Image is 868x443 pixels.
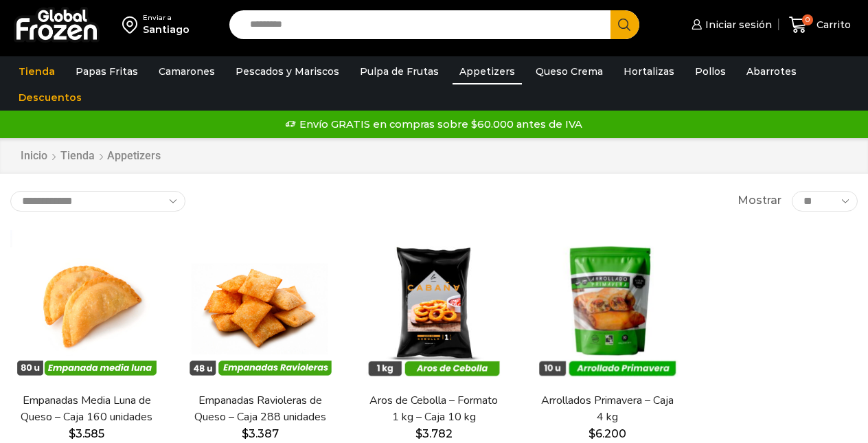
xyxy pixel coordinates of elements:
[18,393,156,424] a: Empanadas Media Luna de Queso – Caja 160 unidades
[10,191,185,212] select: Pedido de la tienda
[107,149,161,162] h1: Appetizers
[229,58,346,84] a: Pescados y Mariscos
[242,427,249,440] span: $
[143,13,190,23] div: Enviar a
[242,427,279,440] bdi: 3.387
[12,58,62,84] a: Tienda
[702,18,772,32] span: Iniciar sesión
[365,393,503,424] a: Aros de Cebolla – Formato 1 kg – Caja 10 kg
[738,193,781,209] span: Mostrar
[192,393,330,424] a: Empanadas Ravioleras de Queso – Caja 288 unidades
[152,58,222,84] a: Camarones
[589,427,626,440] bdi: 6.200
[12,84,89,111] a: Descuentos
[122,13,143,36] img: address-field-icon.svg
[60,148,95,164] a: Tienda
[589,427,595,440] span: $
[69,427,76,440] span: $
[813,18,851,32] span: Carrito
[353,58,446,84] a: Pulpa de Frutas
[617,58,681,84] a: Hortalizas
[802,14,813,25] span: 0
[20,148,161,164] nav: Breadcrumb
[688,58,733,84] a: Pollos
[740,58,803,84] a: Abarrotes
[453,58,522,84] a: Appetizers
[529,58,610,84] a: Queso Crema
[415,427,422,440] span: $
[20,148,48,164] a: Inicio
[415,427,453,440] bdi: 3.782
[143,23,190,36] div: Santiago
[69,427,104,440] bdi: 3.585
[610,10,639,39] button: Search button
[69,58,145,84] a: Papas Fritas
[786,9,854,41] a: 0 Carrito
[539,393,677,424] a: Arrollados Primavera – Caja 4 kg
[688,11,772,38] a: Iniciar sesión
